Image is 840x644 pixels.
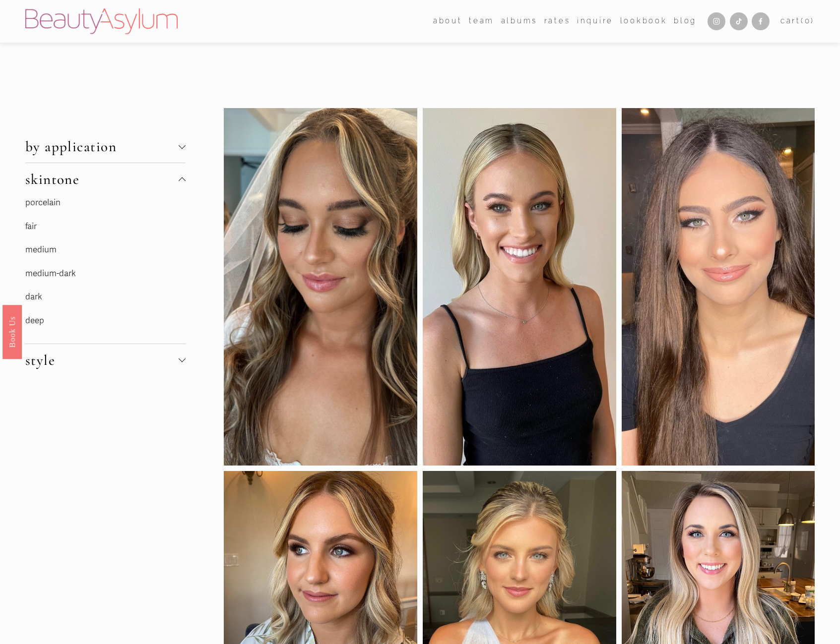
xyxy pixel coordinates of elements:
[25,195,186,344] div: skintone
[752,12,770,30] a: Facebook
[780,14,815,28] a: 0 items in cart
[25,197,61,208] a: porcelain
[730,12,748,30] a: TikTok
[469,14,494,29] a: folder dropdown
[2,304,22,358] a: Book Us
[25,221,37,232] a: fair
[25,163,186,195] button: skintone
[469,14,494,28] span: team
[577,14,613,29] a: Inquire
[25,351,179,369] span: style
[25,138,179,155] span: by application
[25,292,42,302] a: dark
[25,171,179,188] span: skintone
[25,315,44,326] a: deep
[544,14,571,29] a: Rates
[674,14,697,29] a: Blog
[25,268,76,279] a: medium-dark
[805,16,811,25] span: 0
[501,14,537,29] a: albums
[433,14,462,28] span: about
[708,12,725,30] a: Instagram
[25,244,57,255] a: medium
[25,130,186,163] button: by application
[25,344,186,376] button: style
[25,8,178,34] img: Beauty Asylum | Bridal Hair &amp; Makeup Charlotte &amp; Atlanta
[801,16,815,25] span: ( )
[433,14,462,29] a: folder dropdown
[620,14,667,29] a: Lookbook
